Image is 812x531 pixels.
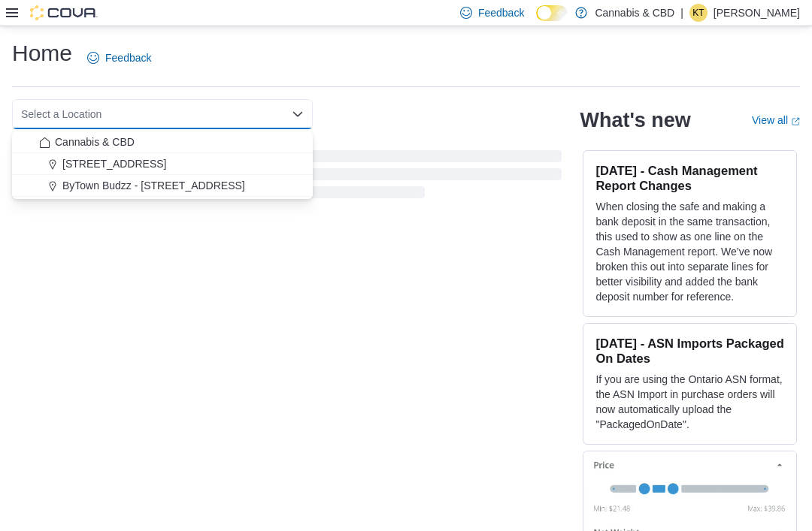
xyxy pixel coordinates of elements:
[714,4,800,22] p: [PERSON_NAME]
[580,108,690,132] h2: What's new
[791,117,800,126] svg: External link
[478,5,524,20] span: Feedback
[536,21,537,22] span: Dark Mode
[55,134,135,149] span: Cannabis & CBD
[105,50,151,65] span: Feedback
[595,4,674,22] p: Cannabis & CBD
[62,156,166,171] span: [STREET_ADDRESS]
[12,38,72,68] h1: Home
[689,4,707,22] div: Kelly Tynkkynen
[536,5,568,21] input: Dark Mode
[680,4,683,22] p: |
[12,153,313,175] button: [STREET_ADDRESS]
[81,43,157,73] a: Feedback
[12,131,313,153] button: Cannabis & CBD
[752,114,800,126] a: View allExternal link
[12,131,313,197] div: Choose from the following options
[692,4,704,22] span: KT
[292,108,304,120] button: Close list of options
[12,175,313,197] button: ByTown Budzz - [STREET_ADDRESS]
[595,372,784,432] p: If you are using the Ontario ASN format, the ASN Import in purchase orders will now automatically...
[595,163,784,193] h3: [DATE] - Cash Management Report Changes
[30,5,98,20] img: Cova
[595,199,784,304] p: When closing the safe and making a bank deposit in the same transaction, this used to show as one...
[62,178,245,193] span: ByTown Budzz - [STREET_ADDRESS]
[595,336,784,366] h3: [DATE] - ASN Imports Packaged On Dates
